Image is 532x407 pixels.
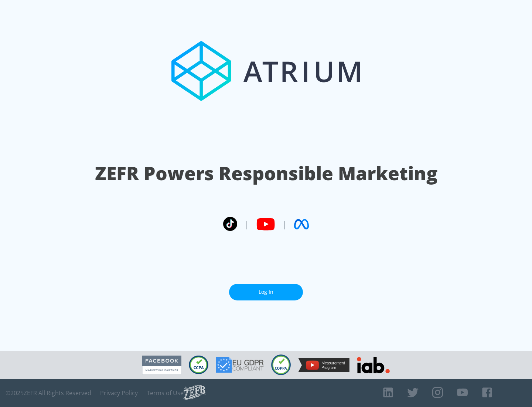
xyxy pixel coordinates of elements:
h1: ZEFR Powers Responsible Marketing [95,161,437,186]
a: Privacy Policy [100,389,138,397]
span: | [282,219,287,230]
img: COPPA Compliant [271,354,291,375]
span: | [245,219,249,230]
a: Log In [229,284,303,300]
img: Facebook Marketing Partner [142,356,181,374]
img: CCPA Compliant [189,356,208,374]
a: Terms of Use [147,389,184,397]
img: YouTube Measurement Program [298,358,349,372]
img: GDPR Compliant [216,357,264,373]
img: IAB [357,357,390,373]
span: © 2025 ZEFR All Rights Reserved [6,389,91,397]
